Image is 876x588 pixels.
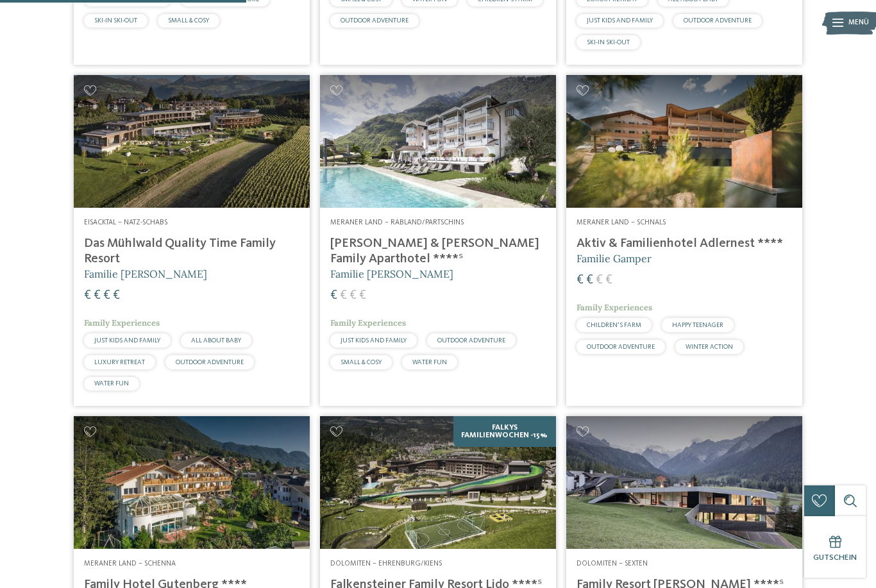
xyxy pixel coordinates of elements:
[340,289,347,302] span: €
[94,289,101,302] span: €
[320,75,556,208] img: Familienhotels gesucht? Hier findet ihr die besten!
[412,359,447,365] span: WATER FUN
[74,416,310,549] img: Family Hotel Gutenberg ****
[94,380,129,387] span: WATER FUN
[813,553,857,562] span: Gutschein
[94,359,145,365] span: LUXURY RETREAT
[566,75,802,406] a: Familienhotels gesucht? Hier findet ihr die besten! Meraner Land – Schnals Aktiv & Familienhotel ...
[350,289,357,302] span: €
[330,267,453,280] span: Familie [PERSON_NAME]
[577,274,584,287] span: €
[586,274,593,287] span: €
[359,289,366,302] span: €
[804,516,866,578] a: Gutschein
[113,289,120,302] span: €
[566,75,802,208] img: Aktiv & Familienhotel Adlernest ****
[84,289,91,302] span: €
[94,337,160,344] span: JUST KIDS AND FAMILY
[84,267,207,280] span: Familie [PERSON_NAME]
[672,322,723,328] span: HAPPY TEENAGER
[330,289,337,302] span: €
[330,560,442,567] span: Dolomiten – Ehrenburg/Kiens
[74,75,310,406] a: Familienhotels gesucht? Hier findet ihr die besten! Eisacktal – Natz-Schabs Das Mühlwald Quality ...
[191,337,241,344] span: ALL ABOUT BABY
[168,17,209,24] span: SMALL & COSY
[587,344,655,350] span: OUTDOOR ADVENTURE
[176,359,244,365] span: OUTDOOR ADVENTURE
[94,17,137,24] span: SKI-IN SKI-OUT
[577,302,652,313] span: Family Experiences
[587,322,641,328] span: CHILDREN’S FARM
[330,236,546,267] h4: [PERSON_NAME] & [PERSON_NAME] Family Aparthotel ****ˢ
[587,17,653,24] span: JUST KIDS AND FAMILY
[330,219,464,226] span: Meraner Land – Rabland/Partschins
[84,560,176,567] span: Meraner Land – Schenna
[437,337,505,344] span: OUTDOOR ADVENTURE
[74,75,310,208] img: Familienhotels gesucht? Hier findet ihr die besten!
[320,416,556,549] img: Familienhotels gesucht? Hier findet ihr die besten!
[596,274,603,287] span: €
[686,344,733,350] span: WINTER ACTION
[684,17,752,24] span: OUTDOOR ADVENTURE
[577,219,666,226] span: Meraner Land – Schnals
[341,17,409,24] span: OUTDOOR ADVENTURE
[566,416,802,549] img: Family Resort Rainer ****ˢ
[605,274,612,287] span: €
[577,236,792,251] h4: Aktiv & Familienhotel Adlernest ****
[587,39,630,46] span: SKI-IN SKI-OUT
[103,289,110,302] span: €
[341,337,407,344] span: JUST KIDS AND FAMILY
[341,359,382,365] span: SMALL & COSY
[84,317,160,328] span: Family Experiences
[330,317,406,328] span: Family Experiences
[320,75,556,406] a: Familienhotels gesucht? Hier findet ihr die besten! Meraner Land – Rabland/Partschins [PERSON_NAM...
[84,236,299,267] h4: Das Mühlwald Quality Time Family Resort
[577,560,648,567] span: Dolomiten – Sexten
[84,219,167,226] span: Eisacktal – Natz-Schabs
[577,252,652,265] span: Familie Gamper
